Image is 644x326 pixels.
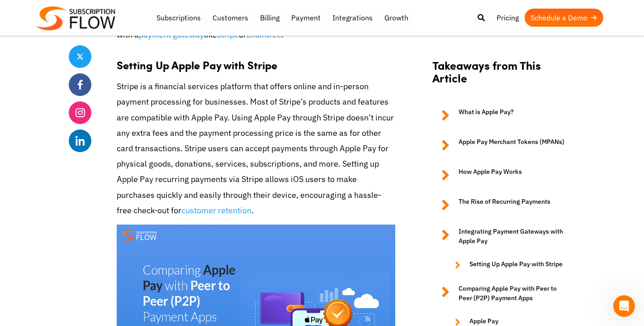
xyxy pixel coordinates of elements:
[379,9,414,27] a: Growth
[432,227,566,246] a: Integrating Payment Gateways with Apple Pay
[613,295,635,317] iframe: Intercom live chat
[327,9,379,27] a: Integrations
[432,137,566,153] a: Apple Pay Merchant Tokens (MPANs)
[254,9,285,27] a: Billing
[432,197,566,213] a: The Rise of Recurring Payments
[432,167,566,183] a: How Apple Pay Works
[181,205,251,216] a: customer retention
[151,9,207,27] a: Subscriptions
[285,9,327,27] a: Payment
[491,9,525,27] a: Pricing
[117,49,395,72] h3: Setting Up Apple Pay with Stripe
[446,259,566,270] a: Setting Up Apple Pay with Stripe
[207,9,254,27] a: Customers
[117,79,395,218] p: Stripe is a financial services platform that offers online and in-person payment processing for b...
[432,107,566,124] a: What is Apple Pay?
[36,6,115,30] img: Subscriptionflow
[432,284,566,303] a: Comparing Apple Pay with Peer to Peer (P2P) Payment Apps
[432,58,566,94] h2: Takeaways from This Article
[217,29,239,40] a: Stripe
[246,29,281,40] a: Braintree
[139,29,204,40] a: payment gateway
[525,9,603,27] a: Schedule a Demo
